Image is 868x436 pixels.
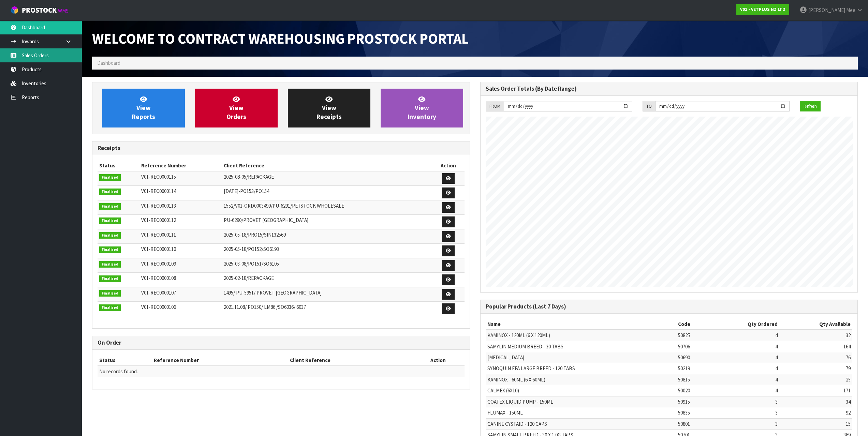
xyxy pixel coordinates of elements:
td: 4 [709,352,779,363]
span: Finalised [99,261,121,268]
h3: Sales Order Totals (By Date Range) [486,86,853,92]
td: FLUMAX - 150ML [486,407,677,418]
td: [MEDICAL_DATA] [486,352,677,363]
span: V01-REC0000109 [141,260,176,267]
td: 164 [779,341,852,352]
strong: V01 - VETPLUS NZ LTD [740,6,785,12]
h3: On Order [98,340,465,346]
span: [DATE]-PO153/PO154 [224,188,269,194]
span: Finalised [99,246,121,253]
td: 4 [709,341,779,352]
th: Code [676,319,709,330]
span: V01-REC0000113 [141,202,176,209]
td: 76 [779,352,852,363]
td: 50690 [676,352,709,363]
a: ViewReceipts [288,89,370,127]
th: Action [412,355,464,366]
td: 25 [779,374,852,385]
td: COATEX LIQUID PUMP - 150ML [486,396,677,407]
td: 92 [779,407,852,418]
span: Finalised [99,275,121,282]
td: 50915 [676,396,709,407]
span: V01-REC0000114 [141,188,176,194]
td: 4 [709,330,779,341]
span: 2025-05-18/PRO15/SIN132569 [224,231,286,238]
td: 50825 [676,330,709,341]
span: Finalised [99,290,121,297]
div: FROM [486,101,504,112]
td: SAMYLIN MEDIUM BREED - 30 TABS [486,341,677,352]
span: V01-REC0000110 [141,246,176,252]
a: ViewInventory [381,89,463,127]
span: PU-6290/PROVET [GEOGRAPHIC_DATA] [224,217,308,223]
td: 50706 [676,341,709,352]
span: V01-REC0000112 [141,217,176,223]
td: 50815 [676,374,709,385]
span: 2025-08-05/REPACKAGE [224,174,274,180]
img: cube-alt.png [10,6,19,14]
td: KAMINOX - 60ML (6 X 60ML) [486,374,677,385]
span: Welcome to Contract Warehousing ProStock Portal [92,29,469,48]
th: Client Reference [288,355,412,366]
span: V01-REC0000111 [141,231,176,238]
td: SYNOQUIN EFA LARGE BREED - 120 TABS [486,363,677,374]
span: Finalised [99,189,121,195]
td: 4 [709,385,779,396]
td: 34 [779,396,852,407]
td: 50219 [676,363,709,374]
div: TO [643,101,655,112]
span: Finalised [99,174,121,181]
button: Refresh [800,101,821,112]
span: Mee [846,7,855,13]
span: View Orders [226,95,246,121]
td: CALMEX (6X10) [486,385,677,396]
td: 32 [779,330,852,341]
span: V01-REC0000108 [141,275,176,281]
th: Reference Number [139,160,222,171]
th: Action [432,160,465,171]
span: View Inventory [408,95,436,121]
td: KAMINOX - 120ML (6 X 120ML) [486,330,677,341]
td: 50835 [676,407,709,418]
span: Finalised [99,232,121,239]
span: Finalised [99,203,121,210]
th: Status [98,160,139,171]
td: CANINE CYSTAID - 120 CAPS [486,418,677,429]
td: No records found. [98,366,465,377]
td: 15 [779,418,852,429]
span: View Reports [132,95,155,121]
th: Qty Available [779,319,852,330]
span: 2021.11.08/ PO150/ LM86 /SO6036/ 6037 [224,304,306,310]
span: 2025-02-18/REPACKAGE [224,275,274,281]
th: Qty Ordered [709,319,779,330]
a: ViewOrders [195,89,278,127]
th: Client Reference [222,160,432,171]
span: V01-REC0000107 [141,289,176,296]
th: Reference Number [152,355,288,366]
a: ViewReports [102,89,185,127]
span: Dashboard [97,60,120,66]
td: 3 [709,418,779,429]
td: 4 [709,363,779,374]
span: V01-REC0000115 [141,174,176,180]
span: 2025-05-18/PO152/SO6193 [224,246,279,252]
small: WMS [58,7,69,14]
span: View Receipts [317,95,342,121]
td: 50801 [676,418,709,429]
span: ProStock [22,6,57,15]
span: [PERSON_NAME] [808,7,845,13]
span: Finalised [99,304,121,311]
td: 50020 [676,385,709,396]
th: Status [98,355,152,366]
h3: Receipts [98,145,465,151]
h3: Popular Products (Last 7 Days) [486,303,853,310]
span: 2025-03-08/PO151/SO6105 [224,260,279,267]
span: V01-REC0000106 [141,304,176,310]
th: Name [486,319,677,330]
span: 1552/V01-ORD0003499/PU-6291/PETSTOCK WHOLESALE [224,202,344,209]
span: Finalised [99,217,121,224]
span: 1495/ PU-5951/ PROVET [GEOGRAPHIC_DATA] [224,289,322,296]
td: 3 [709,407,779,418]
td: 171 [779,385,852,396]
td: 3 [709,396,779,407]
